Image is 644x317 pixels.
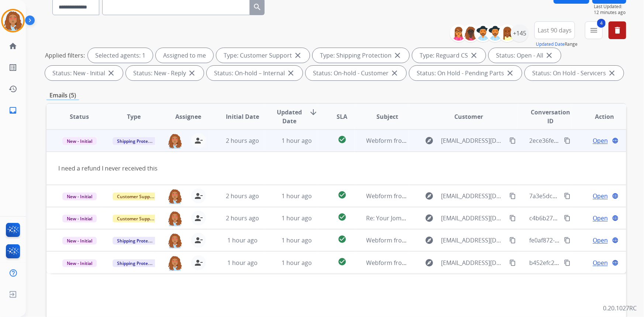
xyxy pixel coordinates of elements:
div: Status: Open - All [489,48,561,63]
span: Customer [455,112,483,121]
mat-icon: language [612,137,619,144]
span: 4 [597,19,606,28]
span: 1 hour ago [227,259,258,267]
mat-icon: content_copy [509,193,516,199]
mat-icon: content_copy [564,137,571,144]
div: Type: Shipping Protection [313,48,409,63]
mat-icon: close [107,69,116,77]
span: Webform from [EMAIL_ADDRESS][DOMAIN_NAME] on [DATE] [366,236,534,244]
mat-icon: close [187,69,196,77]
span: Status [70,112,89,121]
mat-icon: close [469,51,478,60]
span: 2 hours ago [226,137,259,145]
img: agent-avatar [168,189,182,204]
div: Assigned to me [156,48,213,63]
mat-icon: inbox [8,106,17,115]
span: New - Initial [62,237,97,245]
mat-icon: menu [589,26,598,35]
span: [EMAIL_ADDRESS][DOMAIN_NAME] [441,258,506,267]
mat-icon: language [612,237,619,244]
p: Applied filters: [45,51,85,60]
th: Action [572,104,626,130]
span: Webform from [EMAIL_ADDRESS][DOMAIN_NAME] on [DATE] [366,192,534,200]
span: Type [127,112,141,121]
span: Open [593,192,608,200]
span: New - Initial [62,137,97,145]
mat-icon: language [612,193,619,199]
span: 1 hour ago [227,236,258,244]
span: 7a3e5dc0-5a28-4c3d-b172-abf0baa07f52 [529,192,641,200]
span: New - Initial [62,259,97,267]
div: Status: On Hold - Servicers [525,66,624,80]
mat-icon: content_copy [564,215,571,221]
mat-icon: language [612,215,619,221]
span: [EMAIL_ADDRESS][DOMAIN_NAME] [441,236,506,245]
span: [EMAIL_ADDRESS][DOMAIN_NAME] [441,192,506,200]
span: Last Updated: [594,4,626,10]
mat-icon: explore [425,214,434,223]
mat-icon: person_remove [194,214,203,223]
span: Range [536,41,578,47]
span: Conversation ID [529,108,571,125]
button: Updated Date [536,41,565,47]
span: Re: Your Jomashop virtual card is here [366,214,473,222]
span: 12 minutes ago [594,10,626,15]
div: I need a refund I never received this [58,164,506,173]
mat-icon: language [612,259,619,266]
mat-icon: arrow_downward [309,108,318,117]
mat-icon: close [506,69,514,77]
span: [EMAIL_ADDRESS][DOMAIN_NAME] [441,214,506,223]
span: 1 hour ago [282,137,312,145]
mat-icon: explore [425,136,434,145]
span: New - Initial [62,215,97,223]
span: Shipping Protection [113,259,163,267]
span: 1 hour ago [282,214,312,222]
span: SLA [337,112,347,121]
img: agent-avatar [168,255,182,271]
span: Open [593,214,608,223]
span: 2 hours ago [226,192,259,200]
span: 1 hour ago [282,259,312,267]
button: 4 [585,21,603,39]
mat-icon: close [286,69,295,77]
mat-icon: close [607,69,616,77]
mat-icon: list_alt [8,63,17,72]
span: Updated Date [276,108,303,125]
div: Selected agents: 1 [88,48,153,63]
mat-icon: person_remove [194,192,203,200]
p: Emails (5) [47,91,79,100]
mat-icon: content_copy [564,193,571,199]
span: New - Initial [62,193,97,200]
mat-icon: close [545,51,554,60]
div: Type: Reguard CS [412,48,486,63]
span: Customer Support [113,193,161,200]
mat-icon: explore [425,258,434,267]
mat-icon: delete [613,26,622,35]
span: Last 90 days [538,29,572,32]
span: 1 hour ago [282,236,312,244]
mat-icon: content_copy [564,259,571,266]
div: Type: Customer Support [216,48,310,63]
span: Open [593,136,608,145]
div: Status: On Hold - Pending Parts [409,66,522,80]
span: Webform from [EMAIL_ADDRESS][DOMAIN_NAME] on [DATE] [366,137,534,145]
span: Initial Date [226,112,259,121]
mat-icon: content_copy [564,237,571,244]
button: Last 90 days [534,21,575,39]
span: Open [593,236,608,245]
div: Status: New - Initial [45,66,123,80]
mat-icon: explore [425,192,434,200]
img: agent-avatar [168,233,182,248]
img: agent-avatar [168,211,182,226]
mat-icon: history [8,85,17,93]
mat-icon: check_circle [338,235,347,244]
span: Subject [376,112,398,121]
p: 0.20.1027RC [603,304,637,313]
mat-icon: person_remove [194,258,203,267]
span: c4b6b27a-cef5-468f-98b5-ebabbb062a11 [529,214,642,222]
mat-icon: content_copy [509,215,516,221]
mat-icon: check_circle [338,257,347,266]
mat-icon: content_copy [509,237,516,244]
span: fe0af872-4522-491f-bf88-3f8d0bc6caab [529,236,636,244]
mat-icon: explore [425,236,434,245]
